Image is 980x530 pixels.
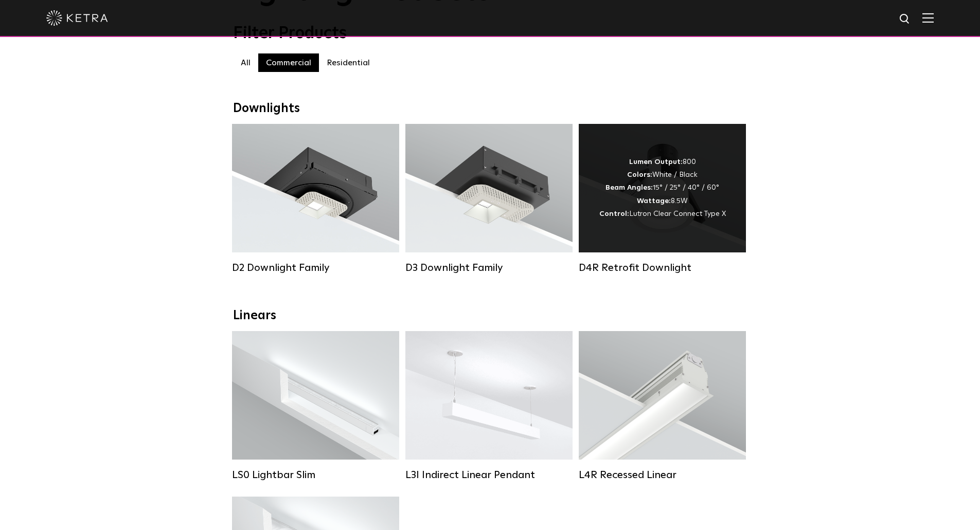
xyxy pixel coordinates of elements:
[599,210,629,217] strong: Control:
[233,101,747,116] div: Downlights
[233,53,258,72] label: All
[629,158,683,166] strong: Lumen Output:
[232,124,399,274] a: D2 Downlight Family Lumen Output:1200Colors:White / Black / Gloss Black / Silver / Bronze / Silve...
[319,53,378,72] label: Residential
[405,331,573,481] a: L3I Indirect Linear Pendant Lumen Output:400 / 600 / 800 / 1000Housing Colors:White / BlackContro...
[627,171,652,178] strong: Colors:
[405,262,573,274] div: D3 Downlight Family
[899,13,912,26] img: search icon
[629,210,726,217] span: Lutron Clear Connect Type X
[405,469,573,481] div: L3I Indirect Linear Pendant
[599,156,726,221] div: 800 White / Black 15° / 25° / 40° / 60° 8.5W
[922,13,934,23] img: Hamburger%20Nav.svg
[232,469,399,481] div: LS0 Lightbar Slim
[579,124,746,274] a: D4R Retrofit Downlight Lumen Output:800Colors:White / BlackBeam Angles:15° / 25° / 40° / 60°Watta...
[46,10,108,26] img: ketra-logo-2019-white
[258,53,319,72] label: Commercial
[605,184,653,191] strong: Beam Angles:
[233,308,747,323] div: Linears
[637,197,671,205] strong: Wattage:
[579,262,746,274] div: D4R Retrofit Downlight
[232,331,399,481] a: LS0 Lightbar Slim Lumen Output:200 / 350Colors:White / BlackControl:X96 Controller
[405,124,573,274] a: D3 Downlight Family Lumen Output:700 / 900 / 1100Colors:White / Black / Silver / Bronze / Paintab...
[232,262,399,274] div: D2 Downlight Family
[579,469,746,481] div: L4R Recessed Linear
[579,331,746,481] a: L4R Recessed Linear Lumen Output:400 / 600 / 800 / 1000Colors:White / BlackControl:Lutron Clear C...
